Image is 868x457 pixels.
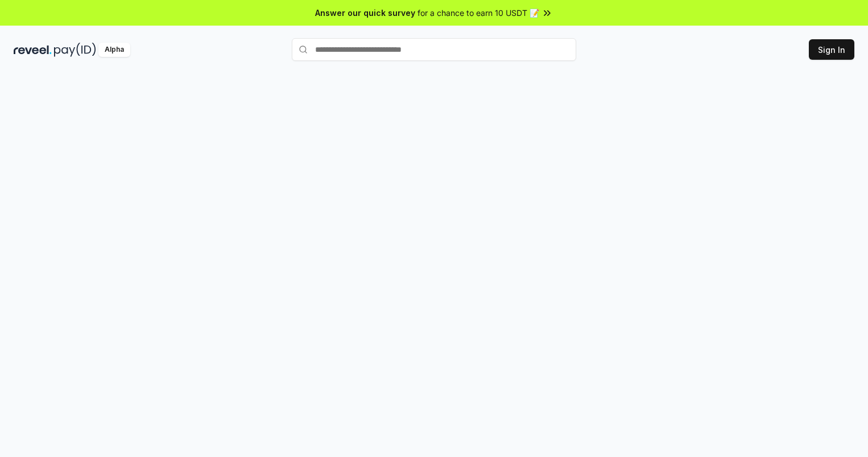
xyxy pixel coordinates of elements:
button: Sign In [809,39,854,60]
span: Answer our quick survey [315,7,415,19]
span: for a chance to earn 10 USDT 📝 [418,7,539,19]
div: Alpha [98,43,130,57]
img: pay_id [54,43,96,57]
img: reveel_dark [14,43,52,57]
